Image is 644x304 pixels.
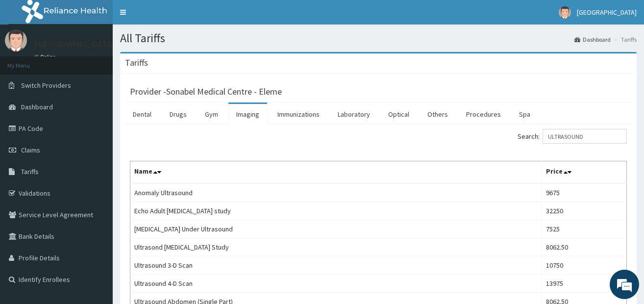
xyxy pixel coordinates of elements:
[542,275,627,293] td: 13975
[5,29,27,51] img: User Image
[21,102,53,111] span: Dashboard
[458,104,509,125] a: Procedures
[543,129,627,144] input: Search:
[612,35,637,44] li: Tariffs
[162,104,195,125] a: Drugs
[130,220,542,238] td: [MEDICAL_DATA] Under Ultrasound
[228,104,267,125] a: Imaging
[542,220,627,238] td: 7525
[518,129,627,144] label: Search:
[130,183,542,202] td: Anomaly Ultrasound
[197,104,226,125] a: Gym
[34,40,115,49] p: [GEOGRAPHIC_DATA]
[542,238,627,256] td: 8062.50
[559,6,571,19] img: User Image
[130,238,542,256] td: Ultrasond [MEDICAL_DATA] Study
[574,35,611,44] a: Dashboard
[380,104,417,125] a: Optical
[511,104,538,125] a: Spa
[130,202,542,220] td: Echo Adult [MEDICAL_DATA] study
[420,104,456,125] a: Others
[125,104,159,125] a: Dental
[21,146,40,154] span: Claims
[130,87,282,96] h3: Provider - Sonabel Medical Centre - Eleme
[330,104,378,125] a: Laboratory
[120,32,637,45] h1: All Tariffs
[542,256,627,275] td: 10750
[577,8,637,17] span: [GEOGRAPHIC_DATA]
[21,167,39,176] span: Tariffs
[130,275,542,293] td: Ultrasound 4-D Scan
[34,53,58,60] a: Online
[130,256,542,275] td: Ultrasound 3-D Scan
[542,183,627,202] td: 9675
[542,161,627,184] th: Price
[542,202,627,220] td: 32250
[125,58,148,67] h3: Tariffs
[130,161,542,184] th: Name
[270,104,327,125] a: Immunizations
[21,81,71,90] span: Switch Providers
